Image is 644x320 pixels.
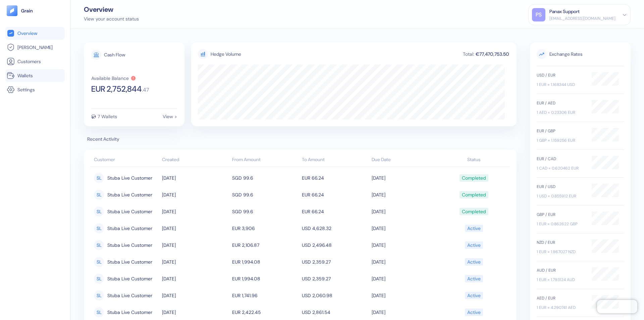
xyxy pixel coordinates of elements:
[467,223,481,234] div: Active
[94,290,104,301] div: SL
[98,114,117,119] div: 7 Wallets
[94,274,104,284] div: SL
[537,82,585,88] div: 1 EUR = 1.168344 USD
[91,153,160,167] th: Customer
[300,254,370,270] td: USD 2,359.27
[94,207,104,217] div: SL
[107,223,152,234] span: Stuba Live Customer
[230,254,300,270] td: EUR 1,994.08
[537,156,585,162] div: EUR / CAD
[91,76,136,81] button: Available Balance
[107,239,152,251] span: Stuba Live Customer
[107,206,152,217] span: Stuba Live Customer
[467,273,481,284] div: Active
[370,270,440,287] td: [DATE]
[370,220,440,237] td: [DATE]
[84,136,517,143] span: Recent Activity
[94,223,104,233] div: SL
[597,300,637,313] iframe: Chatra live chat
[537,128,585,134] div: EUR / GBP
[84,15,139,22] div: View your account status
[230,186,300,203] td: SGD 99.6
[537,100,585,106] div: EUR / AED
[142,87,149,93] span: . 47
[537,109,585,116] div: 1 AED = 0.23306 EUR
[370,287,440,304] td: [DATE]
[537,184,585,190] div: EUR / USD
[17,72,33,79] span: Wallets
[7,43,63,51] a: [PERSON_NAME]
[549,8,580,15] div: Panax Support
[300,220,370,237] td: USD 4,628.32
[230,287,300,304] td: EUR 1,741.96
[163,114,177,119] div: View >
[107,290,152,301] span: Stuba Live Customer
[91,85,142,93] span: EUR 2,752,844
[91,76,129,81] div: Available Balance
[160,254,230,270] td: [DATE]
[230,237,300,254] td: EUR 2,106.87
[462,172,486,184] div: Completed
[300,153,370,167] th: To Amount
[104,52,125,57] div: Cash Flow
[462,189,486,200] div: Completed
[17,86,35,93] span: Settings
[537,305,585,311] div: 1 EUR = 4.290741 AED
[300,237,370,254] td: USD 2,496.48
[300,203,370,220] td: EUR 66.24
[107,189,152,200] span: Stuba Live Customer
[370,170,440,186] td: [DATE]
[211,51,241,58] div: Hedge Volume
[230,270,300,287] td: EUR 1,994.08
[537,239,585,245] div: NZD / EUR
[7,57,63,65] a: Customers
[7,72,63,80] a: Wallets
[160,170,230,186] td: [DATE]
[7,86,63,94] a: Settings
[160,203,230,220] td: [DATE]
[160,220,230,237] td: [DATE]
[230,203,300,220] td: SGD 99.6
[160,186,230,203] td: [DATE]
[462,206,486,217] div: Completed
[160,270,230,287] td: [DATE]
[537,267,585,273] div: AUD / EUR
[532,8,545,21] div: PS
[537,193,585,199] div: 1 USD = 0.855912 EUR
[537,221,585,227] div: 1 EUR = 0.862622 GBP
[17,58,41,65] span: Customers
[230,153,300,167] th: From Amount
[537,165,585,171] div: 1 CAD = 0.620462 EUR
[467,239,481,251] div: Active
[370,203,440,220] td: [DATE]
[537,295,585,301] div: AED / EUR
[442,156,506,163] div: Status
[549,15,615,21] div: [EMAIL_ADDRESS][DOMAIN_NAME]
[300,287,370,304] td: USD 2,060.98
[230,170,300,186] td: SGD 99.6
[107,273,152,284] span: Stuba Live Customer
[160,153,230,167] th: Created
[467,290,481,301] div: Active
[17,30,37,37] span: Overview
[94,240,104,250] div: SL
[21,8,33,13] img: logo
[107,172,152,184] span: Stuba Live Customer
[94,173,104,183] div: SL
[94,257,104,267] div: SL
[160,237,230,254] td: [DATE]
[370,237,440,254] td: [DATE]
[7,29,63,37] a: Overview
[107,307,152,318] span: Stuba Live Customer
[7,5,17,16] img: logo-tablet-V2.svg
[370,153,440,167] th: Due Date
[370,254,440,270] td: [DATE]
[160,287,230,304] td: [DATE]
[467,256,481,268] div: Active
[84,6,139,13] div: Overview
[94,307,104,317] div: SL
[537,212,585,218] div: GBP / EUR
[300,270,370,287] td: USD 2,359.27
[17,44,53,51] span: [PERSON_NAME]
[230,220,300,237] td: EUR 3,906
